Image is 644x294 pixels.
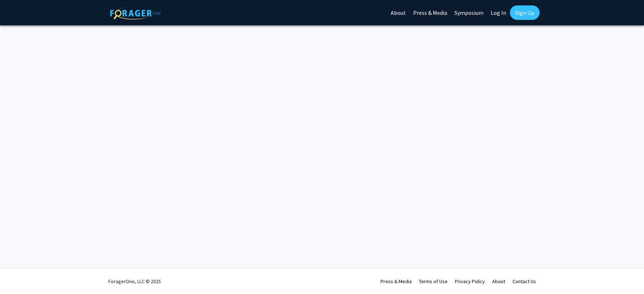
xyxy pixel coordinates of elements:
a: Privacy Policy [455,278,485,285]
a: Sign Up [510,5,540,20]
a: About [492,278,505,285]
a: Press & Media [381,278,412,285]
img: ForagerOne Logo [110,7,161,20]
a: Terms of Use [419,278,448,285]
a: Contact Us [512,278,536,285]
div: ForagerOne, LLC © 2025 [108,269,161,294]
